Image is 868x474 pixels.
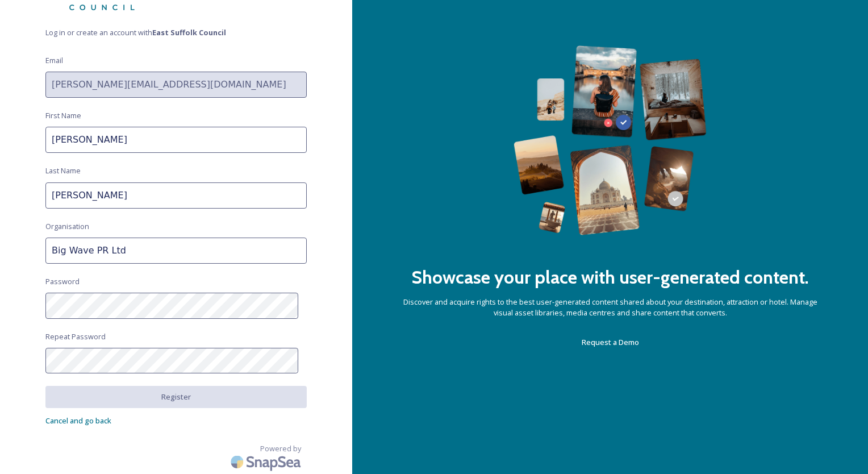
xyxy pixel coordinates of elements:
span: Password [45,276,80,287]
input: john.doe@snapsea.io [45,72,307,98]
span: First Name [45,110,81,121]
span: Repeat Password [45,331,106,342]
input: John [45,127,307,153]
span: Cancel and go back [45,415,111,426]
span: Last Name [45,165,81,176]
img: 63b42ca75bacad526042e722_Group%20154-p-800.png [514,45,707,235]
h2: Showcase your place with user-generated content. [411,264,809,291]
strong: East Suffolk Council [152,27,226,38]
input: Doe [45,182,307,209]
span: Organisation [45,221,89,232]
button: Register [45,386,307,408]
span: Powered by [260,443,301,454]
span: Request a Demo [582,337,639,347]
a: Request a Demo [582,335,639,349]
span: Log in or create an account with [45,27,307,38]
input: Acme Inc [45,238,307,264]
span: Email [45,55,63,66]
span: Discover and acquire rights to the best user-generated content shared about your destination, att... [398,297,823,318]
